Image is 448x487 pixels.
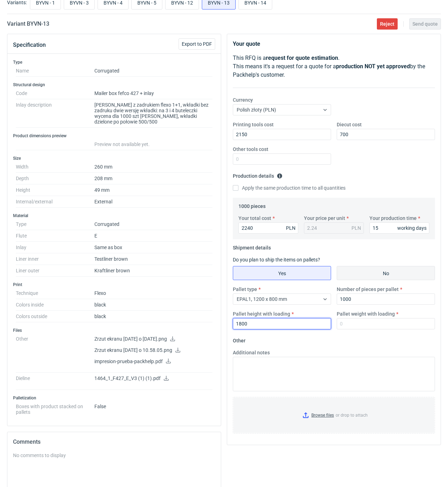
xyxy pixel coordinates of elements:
span: Polish złoty (PLN) [237,107,276,113]
dd: 260 mm [94,161,212,173]
label: Currency [233,96,253,103]
h2: Comments [13,438,215,446]
button: Specification [13,37,46,53]
label: Printing tools cost [233,121,274,128]
dt: Liner inner [16,253,94,265]
dd: [PERSON_NAME] z zadrukiem flexo 1+1, wkładki bez zadruku dwie wersję wkładki: na 3 i 4 buteleczki... [94,99,212,128]
div: PLN [351,224,361,232]
span: Export to PDF [182,42,212,46]
div: No comments to display [13,452,215,459]
dt: Name [16,65,94,77]
dt: Internal/external [16,196,94,208]
label: Pallet weight with loading [337,310,395,317]
label: Diecut cost [337,121,362,128]
dt: Inlay [16,242,94,253]
h3: Material [13,213,215,219]
button: Reject [377,18,398,30]
button: Export to PDF [179,38,215,50]
h3: Files [13,328,215,333]
dd: Kraftliner brown [94,265,212,277]
dd: E [94,230,212,242]
input: 0 [337,293,435,305]
dd: black [94,299,212,311]
input: 0 [369,222,429,234]
dt: Dieline [16,373,94,390]
label: Do you plan to ship the items on pallets? [233,257,320,263]
dt: Technique [16,287,94,299]
label: Pallet height with loading [233,310,290,317]
strong: production NOT yet approved [336,63,410,70]
h3: Structural design [13,82,215,88]
label: Your price per unit [304,215,345,222]
h2: Variant BYVN - 13 [7,20,49,28]
strong: Your quote [233,40,260,47]
dt: Height [16,184,94,196]
label: Yes [233,266,331,280]
dt: Boxes with product stacked on pallets [16,401,94,415]
strong: request for quote estimation [266,55,338,61]
dt: Flute [16,230,94,242]
label: No [337,266,435,280]
span: Send quote [412,21,438,26]
input: 0 [337,129,435,140]
dd: Corrugated [94,219,212,230]
dd: False [94,401,212,415]
p: 1464_1_F427_E_V3 (1) (1).pdf [94,375,212,382]
legend: Production details [233,170,282,179]
label: Apply the same production time to all quantities [233,184,346,191]
span: EPAL1, 1200 x 800 mm [237,296,287,302]
label: Additional notes [233,349,270,356]
dt: Width [16,161,94,173]
label: Pallet type [233,286,257,293]
label: Number of pieces per pallet [337,286,399,293]
input: 0 [233,129,331,140]
button: Send quote [409,18,441,30]
h3: Product dimensions preview [13,133,215,139]
span: Reject [380,21,394,26]
label: or drop to attach [233,397,435,433]
h3: Palletization [13,395,215,401]
dd: 208 mm [94,173,212,184]
dd: 49 mm [94,184,212,196]
dt: Liner outer [16,265,94,277]
span: Preview not available yet. [94,141,150,147]
p: impresion-prueba-packhelp.pdf [94,359,212,365]
dd: External [94,196,212,208]
dd: Testliner brown [94,253,212,265]
h3: Print [13,282,215,287]
label: Your total cost [238,215,271,222]
dt: Inlay description [16,99,94,128]
dd: black [94,311,212,322]
dt: Colors outside [16,311,94,322]
legend: Shipment details [233,242,271,251]
input: 0 [337,318,435,329]
label: Other tools cost [233,146,268,153]
dd: Corrugated [94,65,212,77]
h3: Type [13,59,215,65]
legend: Other [233,335,245,343]
input: 0 [238,222,298,234]
dt: Type [16,219,94,230]
dt: Depth [16,173,94,184]
dt: Other [16,333,94,373]
dt: Code [16,88,94,99]
dd: Mailer box fefco 427 + inlay [94,88,212,99]
h3: Size [13,156,215,161]
dd: Flexo [94,287,212,299]
dt: Colors inside [16,299,94,311]
p: This RFQ is a . This means it's a request for a quote for a by the Packhelp's customer. [233,54,435,79]
legend: 1000 pieces [238,201,266,209]
input: 0 [233,318,331,329]
dd: Same as box [94,242,212,253]
div: PLN [286,224,295,232]
p: Zrzut ekranu [DATE] o 10.58.05.png [94,347,212,354]
div: working days [397,224,427,232]
input: 0 [233,153,331,165]
p: Zrzut ekranu [DATE] o [DATE].png [94,336,212,342]
label: Your production time [369,215,417,222]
